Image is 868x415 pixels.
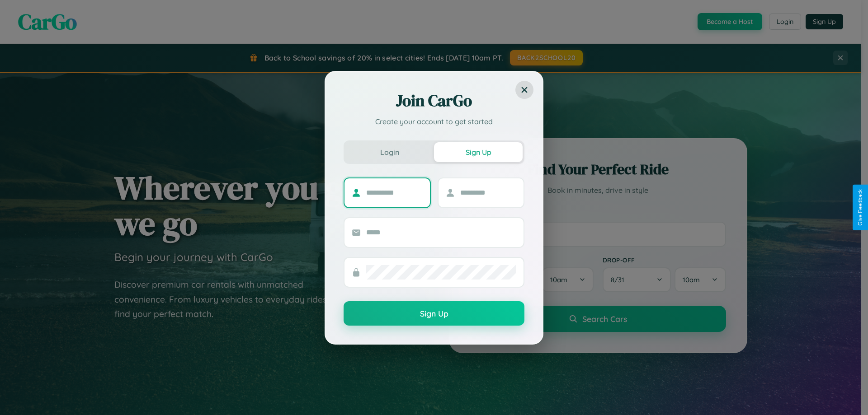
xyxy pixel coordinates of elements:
[857,189,863,226] div: Give Feedback
[345,142,434,162] button: Login
[344,116,524,127] p: Create your account to get started
[344,90,524,112] h2: Join CarGo
[434,142,523,162] button: Sign Up
[344,301,524,326] button: Sign Up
